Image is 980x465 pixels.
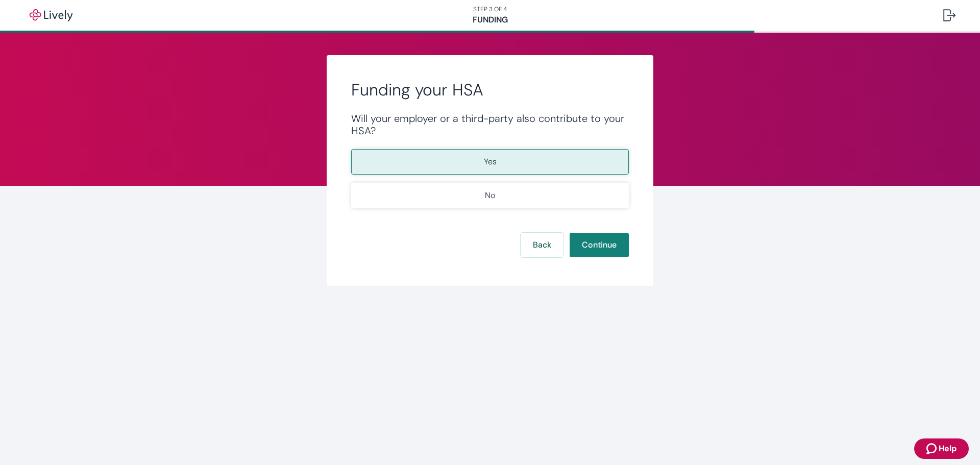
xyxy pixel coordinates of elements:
button: Continue [570,233,629,257]
button: Yes [351,149,629,175]
svg: Zendesk support icon [926,443,939,455]
button: No [351,183,629,208]
p: Yes [484,156,497,168]
img: Lively [22,9,80,21]
span: Help [939,443,957,455]
p: No [485,189,495,202]
h2: Funding your HSA [351,80,629,100]
button: Zendesk support iconHelp [914,438,969,459]
div: Will your employer or a third-party also contribute to your HSA? [351,112,629,137]
button: Back [521,233,563,257]
button: Log out [935,3,964,28]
